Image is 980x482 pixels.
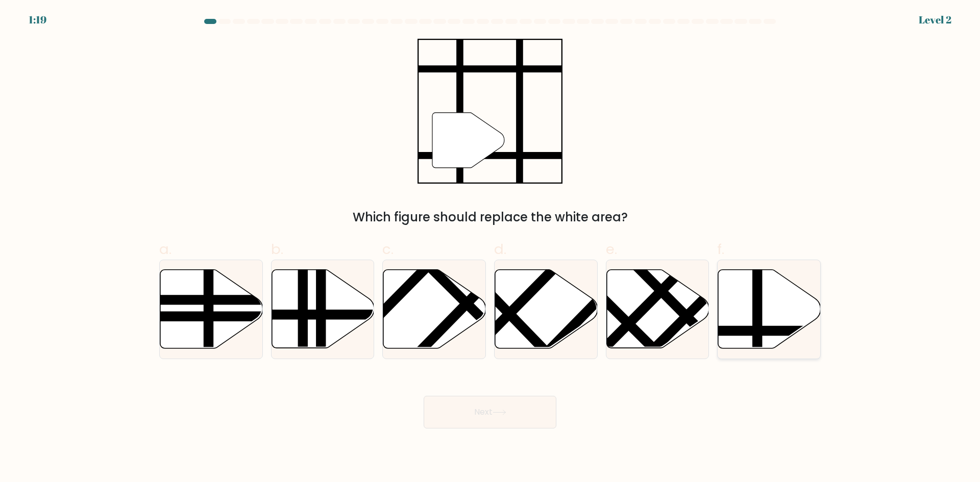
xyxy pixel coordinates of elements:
span: f. [717,239,724,259]
g: " [432,113,504,168]
div: Which figure should replace the white area? [165,208,815,226]
div: Level 2 [919,12,951,28]
span: e. [606,239,617,259]
span: a. [159,239,171,259]
span: c. [382,239,394,259]
div: 1:19 [29,12,46,28]
button: Next [424,396,556,428]
span: b. [271,239,283,259]
span: d. [494,239,506,259]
